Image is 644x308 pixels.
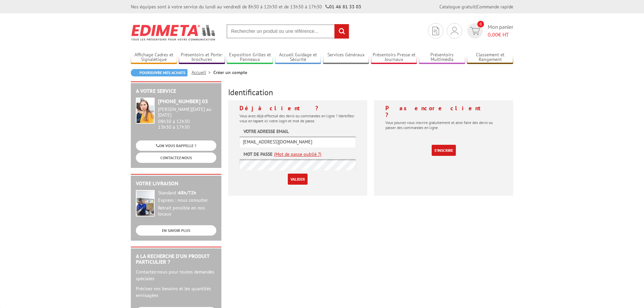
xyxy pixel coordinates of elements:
p: Précisez vos besoins et les quantités envisagées [136,285,216,299]
input: rechercher [334,24,349,39]
img: widget-livraison.jpg [136,190,155,217]
input: Rechercher un produit ou une référence... [226,24,349,39]
div: 08h30 à 12h30 13h30 à 17h30 [158,107,216,130]
h2: Votre livraison [136,181,216,187]
h2: A la recherche d'un produit particulier ? [136,253,216,265]
span: 0,00 [488,31,498,38]
a: Présentoirs et Porte-brochures [179,52,225,63]
strong: [PHONE_NUMBER] 03 [158,98,208,105]
a: (Mot de passe oublié ?) [274,151,321,158]
a: Catalogue gratuit [439,4,476,10]
span: Mon panier [488,23,513,39]
img: devis rapide [470,27,480,35]
div: | [439,3,513,10]
a: Accueil Guidage et Sécurité [275,52,321,63]
img: widget-service.jpg [136,98,155,124]
label: Mot de passe [244,151,272,158]
div: Nos équipes sont à votre service du lundi au vendredi de 8h30 à 12h30 et de 13h30 à 17h30 [131,3,361,10]
a: Accueil [192,69,213,75]
span: € HT [488,31,513,39]
li: Créer un compte [213,69,247,76]
a: Présentoirs Presse et Journaux [371,52,417,63]
div: Standard : [158,190,216,196]
img: devis rapide [432,27,439,35]
a: S'inscrire [432,145,456,156]
a: Services Généraux [323,52,369,63]
img: Edimeta [131,20,216,45]
strong: 01 46 81 33 03 [325,4,361,10]
a: Présentoirs Multimédia [419,52,465,63]
a: devis rapide 0 Mon panier 0,00€ HT [466,23,513,39]
p: Contactez-nous pour toutes demandes spéciales [136,268,216,282]
a: Commande rapide [477,4,513,10]
h3: Identification [228,88,513,97]
div: [PERSON_NAME][DATE] au [DATE] [158,107,216,118]
a: Exposition Grilles et Panneaux [227,52,273,63]
a: Classement et Rangement [467,52,513,63]
p: Vous pouvez vous inscrire gratuitement et ainsi faire des devis ou passer des commandes en ligne. [385,120,502,130]
a: Affichage Cadres et Signalétique [131,52,177,63]
input: Valider [288,174,308,185]
a: EN SAVOIR PLUS [136,225,216,236]
h4: Déjà client ? [239,105,356,112]
strong: 48h/72h [178,190,196,196]
h2: A votre service [136,88,216,94]
h4: Pas encore client ? [385,105,502,118]
p: Vous avez déjà effectué des devis ou commandes en ligne ? Identifiez-vous en tapant ici votre log... [239,113,356,123]
a: ON VOUS RAPPELLE ? [136,140,216,151]
img: devis rapide [451,27,458,35]
div: Express : nous consulter [158,197,216,203]
a: CONTACTEZ-NOUS [136,152,216,163]
a: Poursuivre mes achats [131,69,187,76]
span: 0 [477,21,484,27]
div: Retrait possible en nos locaux [158,205,216,217]
label: Votre adresse email [244,128,289,135]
